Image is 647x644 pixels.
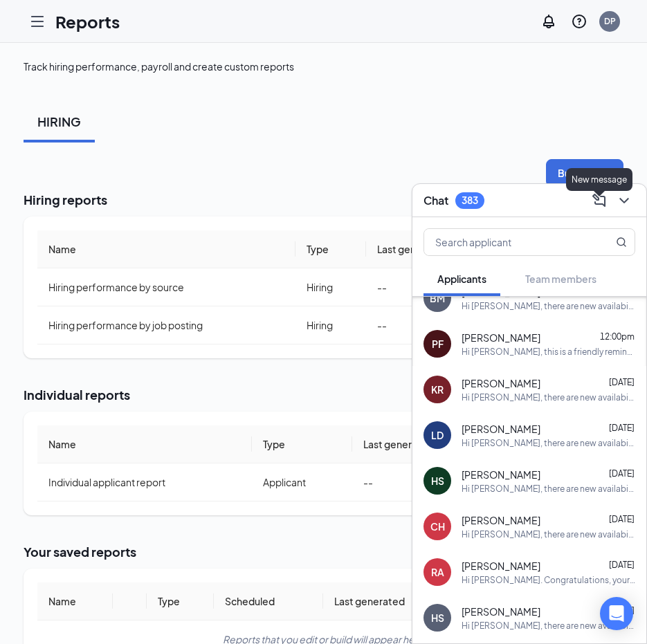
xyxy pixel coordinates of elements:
[37,113,81,130] div: HIRING
[29,13,46,30] svg: Hamburger
[609,560,635,570] span: [DATE]
[462,422,540,436] span: [PERSON_NAME]
[604,15,616,27] div: DP
[366,268,502,306] td: --
[48,319,203,331] span: Hiring performance by job posting
[431,474,444,488] div: HS
[432,337,444,351] div: PF
[431,383,444,396] div: KR
[462,468,540,481] span: [PERSON_NAME]
[323,582,464,620] th: Last generated
[462,392,635,403] div: Hi [PERSON_NAME], there are new availabilities for an interview. This is a reminder to schedule y...
[431,428,444,442] div: LD
[462,437,635,449] div: Hi [PERSON_NAME], there are new availabilities for an interview. This is a reminder to schedule y...
[252,425,352,463] th: Type
[24,386,623,403] h2: Individual reports
[24,191,623,208] h2: Hiring reports
[366,306,502,344] td: --
[24,59,294,73] div: Track hiring performance, payroll and create custom reports
[462,194,478,206] div: 383
[609,514,635,524] span: [DATE]
[546,159,623,187] button: Build report
[424,229,588,255] input: Search applicant
[48,281,184,293] span: Hiring performance by source
[462,528,635,540] div: Hi [PERSON_NAME], there are new availabilities for an interview. This is a reminder to schedule y...
[37,230,295,268] th: Name
[48,476,165,488] span: Individual applicant report
[214,582,323,620] th: Scheduled
[462,300,635,312] div: Hi [PERSON_NAME], there are new availabilities for an interview. This is a reminder to schedule y...
[24,543,623,560] h2: Your saved reports
[462,574,635,586] div: Hi [PERSON_NAME]. Congratulations, your in person and onsite meeting with [PERSON_NAME]'s for Bre...
[366,230,502,268] th: Last generated
[462,346,635,358] div: Hi [PERSON_NAME], this is a friendly reminder. Your in person and on site Interview with [PERSON_...
[462,513,540,527] span: [PERSON_NAME]
[600,597,633,630] div: Open Intercom Messenger
[423,193,448,208] h3: Chat
[431,565,444,579] div: RA
[352,463,495,502] td: --
[55,10,120,33] h1: Reports
[462,620,635,632] div: Hi [PERSON_NAME], there are new availabilities for an interview. This is a reminder to schedule y...
[295,306,366,344] td: Hiring
[609,468,635,479] span: [DATE]
[525,273,596,285] span: Team members
[540,13,557,30] svg: Notifications
[566,168,632,191] div: New message
[437,273,486,285] span: Applicants
[462,483,635,495] div: Hi [PERSON_NAME], there are new availabilities for an interview. This is a reminder to schedule y...
[462,331,540,344] span: [PERSON_NAME]
[613,190,635,212] button: ChevronDown
[37,582,113,620] th: Name
[591,192,608,209] svg: ComposeMessage
[252,463,352,502] td: Applicant
[588,190,610,212] button: ComposeMessage
[295,268,366,306] td: Hiring
[571,13,587,30] svg: QuestionInfo
[37,425,252,463] th: Name
[430,519,445,533] div: CH
[609,377,635,387] span: [DATE]
[600,331,635,342] span: 12:00pm
[430,291,445,305] div: BM
[609,423,635,433] span: [DATE]
[295,230,366,268] th: Type
[462,376,540,390] span: [PERSON_NAME]
[462,559,540,573] span: [PERSON_NAME]
[352,425,495,463] th: Last generated
[147,582,214,620] th: Type
[431,611,444,625] div: HS
[462,605,540,618] span: [PERSON_NAME]
[616,192,632,209] svg: ChevronDown
[616,237,627,248] svg: MagnifyingGlass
